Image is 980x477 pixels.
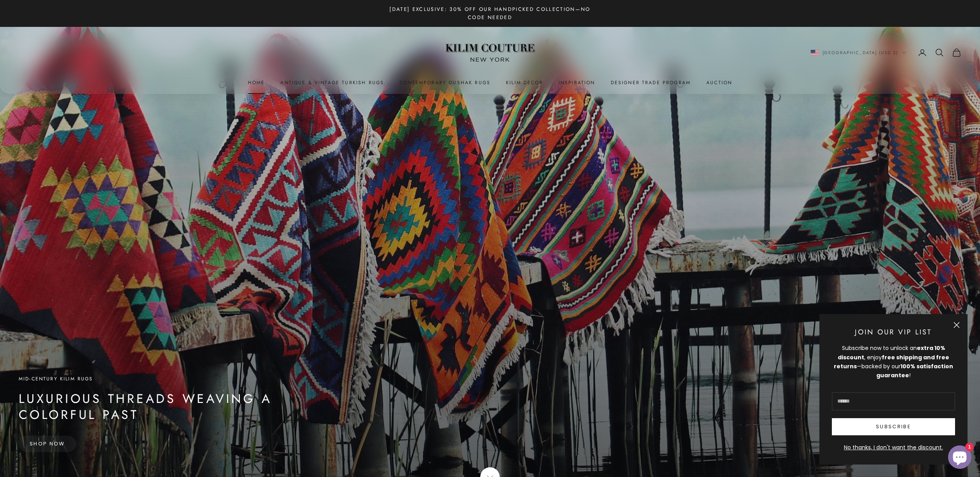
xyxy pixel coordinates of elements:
a: Designer Trade Program [611,79,691,87]
p: [DATE] Exclusive: 30% Off Our Handpicked Collection—No Code Needed [381,5,599,22]
img: Logo of Kilim Couture New York [441,34,539,71]
p: Join Our VIP List [832,327,955,338]
img: United States [811,50,819,56]
p: Luxurious Threads Weaving a Colorful Past [19,391,323,423]
nav: Primary navigation [19,79,961,87]
a: Antique & Vintage Turkish Rugs [280,79,384,87]
div: Subscribe now to unlock an , enjoy —backed by our ! [832,344,955,380]
p: Mid-Century Kilim Rugs [19,375,323,383]
button: Change country or currency [811,49,906,56]
button: No thanks, I don't want the discount. [832,443,955,452]
newsletter-popup: Newsletter popup [819,314,968,465]
strong: extra 10% discount [838,344,945,361]
a: Shop Now [19,436,76,452]
a: Auction [706,79,732,87]
inbox-online-store-chat: Shopify online store chat [946,445,974,471]
a: Inspiration [559,79,595,87]
a: Contemporary Oushak Rugs [400,79,490,87]
strong: free shipping and free returns [834,353,949,370]
summary: Kilim Decor [506,79,543,87]
a: Home [248,79,265,87]
strong: 100% satisfaction guarantee [876,362,953,379]
span: [GEOGRAPHIC_DATA] (USD $) [823,49,899,56]
nav: Secondary navigation [811,48,962,57]
button: Subscribe [832,418,955,435]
